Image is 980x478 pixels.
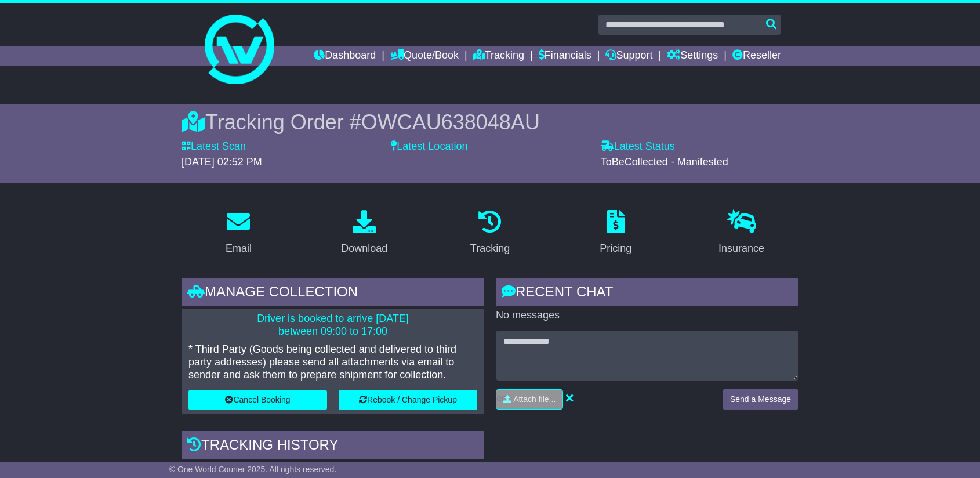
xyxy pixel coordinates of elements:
div: Manage collection [182,278,484,309]
button: Cancel Booking [188,390,327,410]
div: Insurance [718,241,764,256]
p: Driver is booked to arrive [DATE] between 09:00 to 17:00 [188,313,477,338]
p: * Third Party (Goods being collected and delivered to third party addresses) please send all atta... [188,343,477,381]
label: Latest Location [391,140,467,153]
a: Dashboard [314,46,376,66]
div: Download [341,241,387,256]
span: OWCAU638048AU [361,110,540,134]
a: Insurance [711,206,772,260]
a: Email [218,206,259,260]
a: Financials [539,46,591,66]
span: [DATE] 02:52 PM [182,156,262,168]
a: Support [605,46,652,66]
div: RECENT CHAT [496,278,798,309]
label: Latest Scan [182,140,246,153]
a: Tracking [463,206,517,260]
a: Tracking [473,46,524,66]
div: Email [226,241,252,256]
div: Pricing [600,241,631,256]
span: © One World Courier 2025. All rights reserved. [169,465,337,474]
a: Pricing [592,206,639,260]
a: Download [333,206,395,260]
button: Rebook / Change Pickup [339,390,477,410]
a: Settings [667,46,718,66]
button: Send a Message [723,389,798,410]
a: Reseller [732,46,781,66]
a: Quote/Book [390,46,459,66]
label: Latest Status [601,140,675,153]
span: ToBeCollected - Manifested [601,156,728,168]
div: Tracking [470,241,510,256]
div: Tracking Order # [182,110,798,135]
p: No messages [496,309,798,322]
div: Tracking history [182,431,484,462]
